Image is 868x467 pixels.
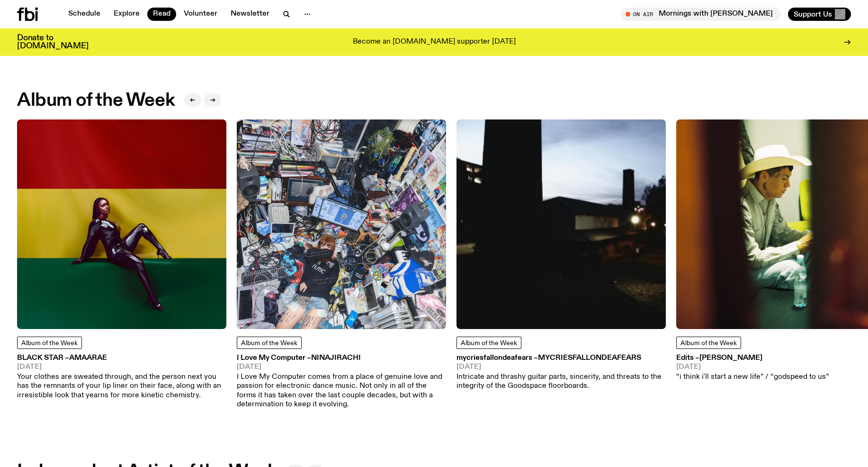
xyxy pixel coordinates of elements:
h3: Edits – [676,355,829,362]
p: Become an [DOMAIN_NAME] supporter [DATE] [353,38,516,46]
button: On AirMornings with [PERSON_NAME] [621,8,780,21]
span: [DATE] [237,364,446,371]
a: Newsletter [225,8,275,21]
span: Album of the Week [21,340,78,347]
p: Your clothes are sweated through, and the person next you has the remnants of your lip liner on t... [17,373,226,400]
a: Album of the Week [237,337,302,349]
span: Album of the Week [680,340,737,347]
span: [DATE] [676,364,829,371]
img: A blurry image of a building at dusk. Shot at low exposure, so its hard to make out much. [456,119,666,329]
span: mycriesfallondeafears [538,354,641,362]
h2: Album of the Week [17,92,175,109]
a: Album of the Week [17,337,82,349]
a: Album of the Week [676,337,741,349]
a: Edits –[PERSON_NAME][DATE]“i think i'll start a new life” / “godspeed to us” [676,355,829,382]
h3: BLACK STAR – [17,355,226,362]
a: I Love My Computer –Ninajirachi[DATE]I Love My Computer comes from a place of genuine love and pa... [237,355,446,409]
span: Amaarae [69,354,107,362]
span: Album of the Week [461,340,517,347]
a: Explore [108,8,145,21]
p: “i think i'll start a new life” / “godspeed to us” [676,373,829,382]
a: BLACK STAR –Amaarae[DATE]Your clothes are sweated through, and the person next you has the remnan... [17,355,226,400]
p: I Love My Computer comes from a place of genuine love and passion for electronic dance music. Not... [237,373,446,409]
span: Album of the Week [241,340,297,347]
p: Intricate and thrashy guitar parts, sincerity, and threats to the integrity of the Goodspace floo... [456,373,666,391]
a: Schedule [63,8,106,21]
h3: I Love My Computer – [237,355,446,362]
span: [PERSON_NAME] [699,354,762,362]
span: Support Us [794,10,832,18]
a: Album of the Week [456,337,521,349]
span: [DATE] [456,364,666,371]
img: Ninajirachi covering her face, shot from above. she is in a croweded room packed full of laptops,... [237,119,446,329]
a: Read [147,8,176,21]
a: Volunteer [178,8,223,21]
h3: Donate to [DOMAIN_NAME] [17,34,89,50]
span: Ninajirachi [311,354,361,362]
a: mycriesfallondeafears –mycriesfallondeafears[DATE]Intricate and thrashy guitar parts, sincerity, ... [456,355,666,391]
button: Support Us [788,8,851,21]
span: [DATE] [17,364,226,371]
h3: mycriesfallondeafears – [456,355,666,362]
